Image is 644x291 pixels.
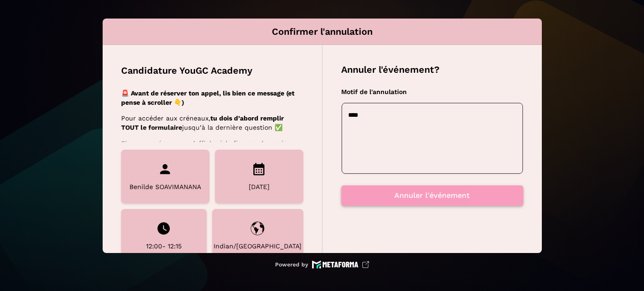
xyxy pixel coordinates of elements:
button: Annuler l'événement [341,185,523,206]
p: Si aucun créneau ne s’affiche à la fin, pas de panique : [121,139,301,148]
p: Pour accéder aux créneaux, jusqu’à la dernière question ✅ [121,114,301,132]
p: Confirmer l'annulation [272,26,373,37]
p: Motif de l'annulation [341,87,523,97]
p: Candidature YouGC Academy [121,63,252,77]
h5: Annuler l'événement? [341,63,523,76]
a: Powered by [275,260,369,269]
p: Powered by [275,261,308,268]
p: [DATE] [249,182,270,192]
p: 12:00 - 12:15 [146,241,182,251]
p: Benilde SOAVIMANANA [129,182,201,191]
strong: 🚨 Avant de réserver ton appel, lis bien ce message (et pense à scroller 👇) [121,89,294,106]
img: logo [312,260,369,269]
p: Indian/[GEOGRAPHIC_DATA] [214,241,301,251]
